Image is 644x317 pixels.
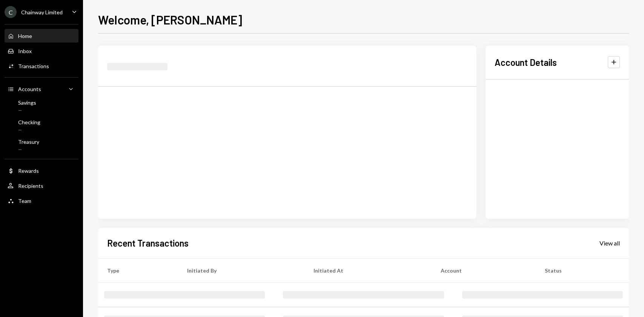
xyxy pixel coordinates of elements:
a: Inbox [5,44,78,58]
a: Recipients [5,179,78,192]
a: Team [5,194,78,207]
a: Accounts [5,82,78,96]
div: Chainway Limited [21,9,63,15]
h2: Recent Transactions [107,237,189,249]
div: Savings [18,99,36,106]
div: Checking [18,119,40,125]
a: Treasury— [5,136,78,154]
div: View all [599,239,620,247]
h2: Account Details [495,56,557,69]
th: Initiated At [304,258,432,282]
div: Inbox [18,48,32,54]
div: C [5,6,17,18]
div: Rewards [18,168,39,174]
div: Transactions [18,63,49,69]
div: Home [18,33,32,39]
div: — [18,107,36,114]
a: Rewards [5,164,78,177]
div: — [18,127,40,133]
a: Transactions [5,59,78,73]
th: Initiated By [178,258,304,282]
a: Checking— [5,117,78,135]
a: View all [599,239,620,247]
h1: Welcome, [PERSON_NAME] [98,12,242,27]
div: Team [18,198,31,204]
th: Type [98,258,178,282]
div: — [18,146,39,153]
div: Accounts [18,86,41,92]
th: Status [536,258,629,282]
a: Savings— [5,97,78,115]
a: Home [5,29,78,43]
div: Recipients [18,183,43,189]
div: Treasury [18,139,39,145]
th: Account [432,258,536,282]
